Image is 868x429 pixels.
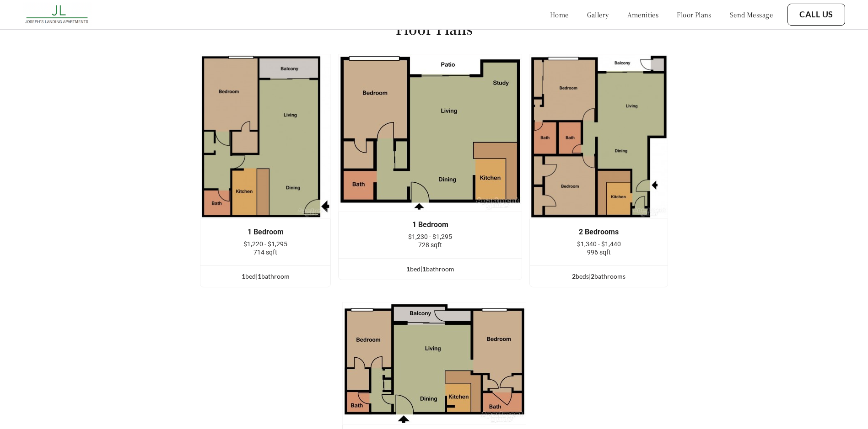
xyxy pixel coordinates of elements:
[677,10,712,19] a: floor plans
[242,272,245,280] span: 1
[799,10,833,20] a: Call Us
[406,265,410,273] span: 1
[338,54,522,212] img: example
[530,271,668,281] div: bed s | bathroom s
[627,10,659,19] a: amenities
[587,10,609,19] a: gallery
[200,271,331,281] div: bed | bathroom
[214,228,317,236] div: 1 Bedroom
[544,228,654,236] div: 2 Bedrooms
[529,54,668,219] img: example
[587,249,611,256] span: 996 sqft
[258,272,261,280] span: 1
[422,265,426,273] span: 1
[577,240,621,248] span: $1,340 - $1,440
[339,264,522,274] div: bed | bathroom
[730,10,773,19] a: send message
[23,2,92,27] img: josephs_landing_logo.png
[550,10,569,19] a: home
[418,241,442,249] span: 728 sqft
[408,233,452,240] span: $1,230 - $1,295
[787,4,845,26] button: Call Us
[243,240,287,248] span: $1,220 - $1,295
[396,19,473,39] h1: Floor Plans
[591,272,594,280] span: 2
[352,221,508,229] div: 1 Bedroom
[253,249,277,256] span: 714 sqft
[572,272,576,280] span: 2
[342,302,526,425] img: example
[200,54,331,219] img: example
